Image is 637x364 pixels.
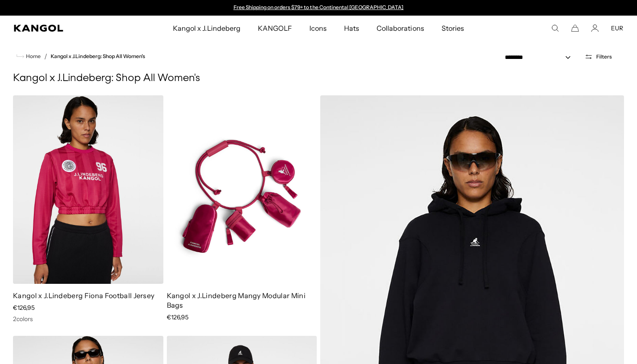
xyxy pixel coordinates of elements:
button: Cart [571,24,579,32]
a: Kangol x J.Lindeberg: Shop All Women's [51,53,145,59]
a: Hats [335,16,368,41]
a: Stories [433,16,473,41]
a: Account [591,24,599,32]
select: Sort by: Featured [501,53,579,62]
img: Kangol x J.Lindeberg Fiona Football Jersey [13,95,163,284]
a: Free Shipping on orders $79+ to the Continental [GEOGRAPHIC_DATA] [234,4,404,10]
a: Icons [301,16,335,41]
div: 1 of 2 [229,4,408,11]
li: / [41,51,47,62]
span: Icons [309,16,327,41]
button: Open filters [579,53,617,61]
summary: Search here [551,24,559,32]
slideshow-component: Announcement bar [229,4,408,11]
a: Kangol x J.Lindeberg [164,16,249,41]
div: Announcement [229,4,408,11]
button: EUR [611,24,623,32]
a: Collaborations [368,16,432,41]
span: Stories [442,16,464,41]
span: Filters [596,54,612,60]
span: Hats [344,16,359,41]
img: Kangol x J.Lindeberg Mangy Modular Mini Bags [167,95,317,284]
span: Collaborations [377,16,424,41]
a: Kangol x J.Lindeberg Fiona Football Jersey [13,291,154,300]
div: 2 colors [13,315,163,323]
a: KANGOLF [249,16,301,41]
h1: Kangol x J.Lindeberg: Shop All Women's [13,72,624,85]
a: Kangol x J.Lindeberg Mangy Modular Mini Bags [167,291,305,309]
a: Home [16,52,41,60]
span: Home [24,53,41,59]
span: Kangol x J.Lindeberg [173,16,240,41]
span: €126,95 [13,304,35,312]
a: Kangol [14,25,114,32]
span: KANGOLF [258,16,292,41]
span: €126,95 [167,313,188,321]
